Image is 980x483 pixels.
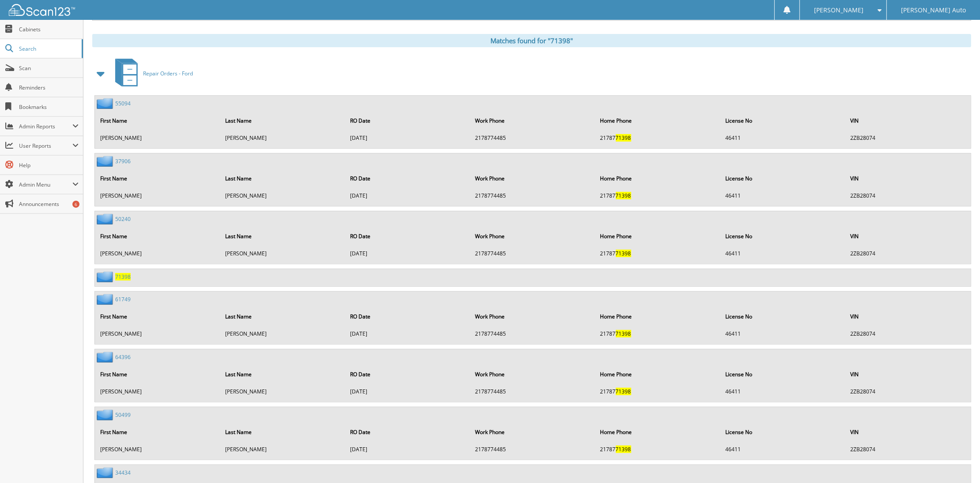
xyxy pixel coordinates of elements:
[846,246,970,261] td: 2ZB28074
[110,56,193,91] a: Repair Orders - Ford
[96,442,220,457] td: [PERSON_NAME]
[471,442,595,457] td: 2178774485
[846,227,970,245] th: VIN
[97,409,115,420] img: folder2.png
[96,365,220,383] th: First Name
[115,296,131,303] a: 61749
[92,34,971,47] div: Matches found for "71398"
[846,169,970,187] th: VIN
[346,423,470,441] th: RO Date
[9,4,75,16] img: scan123-logo-white.svg
[846,307,970,326] th: VIN
[115,469,131,476] a: 34434
[471,227,595,245] th: Work Phone
[616,134,631,142] span: 71398
[115,353,131,361] a: 64396
[846,423,970,441] th: VIN
[96,131,220,145] td: [PERSON_NAME]
[616,192,631,199] span: 71398
[19,45,77,52] span: Search
[616,388,631,395] span: 71398
[19,181,72,188] span: Admin Menu
[96,326,220,341] td: [PERSON_NAME]
[596,227,720,245] th: Home Phone
[346,384,470,399] td: [DATE]
[846,112,970,130] th: VIN
[846,326,970,341] td: 2ZB28074
[221,365,345,383] th: Last Name
[221,169,345,187] th: Last Name
[596,326,720,341] td: 21787
[96,188,220,203] td: [PERSON_NAME]
[346,326,470,341] td: [DATE]
[115,157,131,165] a: 37906
[97,213,115,225] img: folder2.png
[115,273,131,281] span: 71398
[471,169,595,187] th: Work Phone
[97,294,115,305] img: folder2.png
[616,330,631,337] span: 71398
[221,326,345,341] td: [PERSON_NAME]
[115,411,131,419] a: 50499
[721,384,845,399] td: 46411
[221,384,345,399] td: [PERSON_NAME]
[346,365,470,383] th: RO Date
[616,446,631,453] span: 71398
[221,188,345,203] td: [PERSON_NAME]
[596,169,720,187] th: Home Phone
[471,188,595,203] td: 2178774485
[596,112,720,130] th: Home Phone
[221,423,345,441] th: Last Name
[346,169,470,187] th: RO Date
[596,131,720,145] td: 21787
[97,271,115,282] img: folder2.png
[596,442,720,457] td: 21787
[221,442,345,457] td: [PERSON_NAME]
[814,7,863,13] span: [PERSON_NAME]
[346,442,470,457] td: [DATE]
[596,188,720,203] td: 21787
[721,423,845,441] th: License No
[221,131,345,145] td: [PERSON_NAME]
[596,246,720,261] td: 21787
[19,200,79,208] span: Announcements
[96,227,220,245] th: First Name
[72,201,79,208] div: 6
[721,131,845,145] td: 46411
[721,112,845,130] th: License No
[471,365,595,383] th: Work Phone
[471,307,595,326] th: Work Phone
[96,423,220,441] th: First Name
[471,131,595,145] td: 2178774485
[346,112,470,130] th: RO Date
[616,250,631,257] span: 71398
[721,307,845,326] th: License No
[19,103,79,111] span: Bookmarks
[846,188,970,203] td: 2ZB28074
[96,169,220,187] th: First Name
[936,441,980,483] iframe: Chat Widget
[96,112,220,130] th: First Name
[721,442,845,457] td: 46411
[721,169,845,187] th: License No
[19,123,72,130] span: Admin Reports
[96,307,220,326] th: First Name
[19,64,79,72] span: Scan
[97,156,115,167] img: folder2.png
[221,227,345,245] th: Last Name
[346,246,470,261] td: [DATE]
[346,131,470,145] td: [DATE]
[346,188,470,203] td: [DATE]
[221,246,345,261] td: [PERSON_NAME]
[846,365,970,383] th: VIN
[115,100,131,107] a: 55094
[19,161,79,169] span: Help
[846,384,970,399] td: 2ZB28074
[721,246,845,261] td: 46411
[221,112,345,130] th: Last Name
[96,246,220,261] td: [PERSON_NAME]
[97,352,115,363] img: folder2.png
[596,307,720,326] th: Home Phone
[115,215,131,223] a: 50240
